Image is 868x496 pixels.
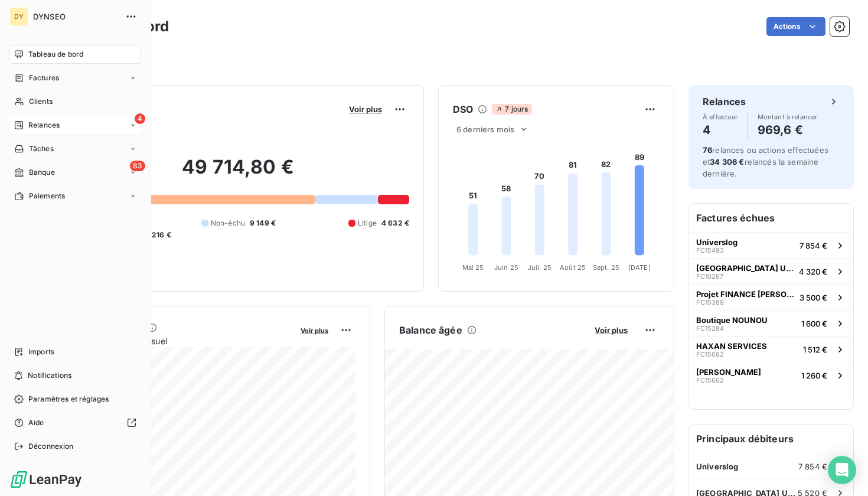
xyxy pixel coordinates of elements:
[696,341,767,351] span: HAXAN SERVICES
[593,263,619,272] tspan: Sept. 25
[250,218,276,229] span: 9 149 €
[696,299,724,306] span: FC15389
[689,310,853,336] button: Boutique NOUNOUFC152841 600 €
[211,218,245,229] span: Non-échu
[28,49,83,60] span: Tableau de bord
[9,7,28,26] div: DY
[689,284,853,310] button: Projet FINANCE [PERSON_NAME]FC153893 500 €
[29,143,54,154] span: Tâches
[703,94,746,109] h6: Relances
[67,155,409,191] h2: 49 714,80 €
[696,367,761,377] span: [PERSON_NAME]
[758,113,818,120] span: Montant à relancer
[28,441,74,452] span: Déconnexion
[703,113,738,120] span: À effectuer
[29,96,53,107] span: Clients
[798,462,827,471] span: 7 854 €
[29,167,55,178] span: Banque
[800,293,827,302] span: 3 500 €
[148,230,171,240] span: -216 €
[696,377,724,384] span: FC15662
[703,120,738,139] h4: 4
[801,319,827,328] span: 1 600 €
[456,125,514,134] span: 6 derniers mois
[689,232,853,258] button: UniverslogFC154937 854 €
[758,120,818,139] h4: 969,6 €
[689,425,853,453] h6: Principaux débiteurs
[696,351,724,358] span: FC15682
[591,325,631,335] button: Voir plus
[696,315,768,325] span: Boutique NOUNOU
[28,370,71,381] span: Notifications
[349,105,382,114] span: Voir plus
[528,263,552,272] tspan: Juil. 25
[696,273,723,280] span: FC10267
[696,289,795,299] span: Projet FINANCE [PERSON_NAME]
[628,263,651,272] tspan: [DATE]
[135,113,145,124] span: 4
[560,263,586,272] tspan: Août 25
[28,394,109,404] span: Paramètres et réglages
[67,335,292,347] span: Chiffre d'affaires mensuel
[696,325,724,332] span: FC15284
[696,462,739,471] span: Universlog
[689,362,853,388] button: [PERSON_NAME]FC156621 260 €
[130,161,145,171] span: 83
[801,371,827,380] span: 1 260 €
[696,237,738,247] span: Universlog
[696,247,724,254] span: FC15493
[462,263,484,272] tspan: Mai 25
[766,17,825,36] button: Actions
[358,218,377,229] span: Litige
[689,336,853,362] button: HAXAN SERVICESFC156821 512 €
[301,327,328,335] span: Voir plus
[9,413,141,432] a: Aide
[689,204,853,232] h6: Factures échues
[28,417,44,428] span: Aide
[28,120,60,130] span: Relances
[595,325,628,335] span: Voir plus
[494,263,518,272] tspan: Juin 25
[689,258,853,284] button: [GEOGRAPHIC_DATA] UPECFC102674 320 €
[803,345,827,354] span: 1 512 €
[381,218,409,229] span: 4 632 €
[799,267,827,276] span: 4 320 €
[399,323,462,337] h6: Balance âgée
[33,12,118,21] span: DYNSEO
[453,102,473,116] h6: DSO
[696,263,794,273] span: [GEOGRAPHIC_DATA] UPEC
[703,145,712,155] span: 76
[28,347,54,357] span: Imports
[297,325,332,335] button: Voir plus
[800,241,827,250] span: 7 854 €
[703,145,828,178] span: relances ou actions effectuées et relancés la semaine dernière.
[345,104,386,115] button: Voir plus
[828,456,856,484] div: Open Intercom Messenger
[710,157,744,167] span: 34 306 €
[9,470,83,489] img: Logo LeanPay
[492,104,531,115] span: 7 jours
[29,73,59,83] span: Factures
[29,191,65,201] span: Paiements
